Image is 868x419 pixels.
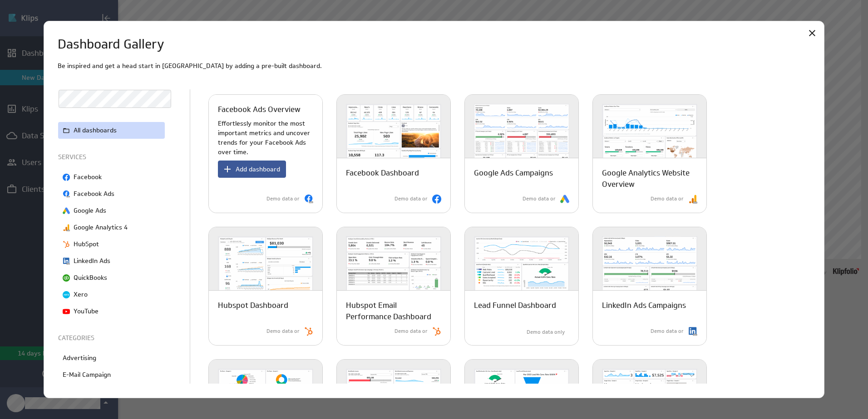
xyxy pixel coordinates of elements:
[218,119,313,157] p: Effortlessly monitor the most important metrics and uncover trends for your Facebook Ads over time.
[74,239,99,249] p: HubSpot
[58,152,167,162] p: SERVICES
[218,161,286,178] button: Add dashboard
[58,35,164,54] h1: Dashboard Gallery
[63,370,111,380] p: E-Mail Campaign
[266,327,300,335] p: Demo data or
[63,353,96,363] p: Advertising
[236,165,280,173] span: Add dashboard
[593,95,706,176] img: ga_website_overview-light-600x400.png
[74,273,107,283] p: QuickBooks
[63,241,70,248] img: image4788249492605619304.png
[266,195,300,203] p: Demo data or
[74,172,102,182] p: Facebook
[432,195,441,204] img: Facebook
[74,256,110,266] p: LinkedIn Ads
[395,327,428,335] p: Demo data or
[58,61,811,71] p: Be inspired and get a head start in [GEOGRAPHIC_DATA] by adding a pre-built dashboard.
[465,227,578,309] img: lead_funnel-light-600x400.png
[74,223,128,232] p: Google Analytics 4
[218,104,301,115] p: Facebook Ads Overview
[218,300,288,311] p: Hubspot Dashboard
[395,195,428,203] p: Demo data or
[63,190,70,198] img: image2754833655435752804.png
[304,327,313,336] img: HubSpot
[688,327,697,336] img: LinkedIn Ads
[74,206,106,215] p: Google Ads
[688,195,697,204] img: Google Analytics 4
[593,227,706,309] img: linkedin_ads_campaigns-light-600x400.png
[63,207,70,214] img: image8417636050194330799.png
[209,227,322,309] img: hubspot_dashboard-light-600x400.png
[560,195,569,204] img: Google Ads
[58,333,167,343] p: CATEGORIES
[474,167,553,179] p: Google Ads Campaigns
[74,189,114,199] p: Facebook Ads
[474,300,556,311] p: Lead Funnel Dashboard
[602,167,697,190] p: Google Analytics Website Overview
[63,258,70,265] img: image1858912082062294012.png
[74,307,99,316] p: YouTube
[465,95,578,176] img: google_ads_performance-light-600x400.png
[63,274,70,282] img: image5502353411254158712.png
[63,291,70,298] img: image3155776258136118639.png
[346,300,441,322] p: Hubspot Email Performance Dashboard
[63,308,70,315] img: image7114667537295097211.png
[651,195,684,203] p: Demo data or
[337,95,450,176] img: facebook_dashboard-light-600x400.png
[804,25,820,41] div: Close
[346,167,419,179] p: Facebook Dashboard
[337,227,450,309] img: hubspot-email-dashboard-light-600x400.png
[304,195,313,204] img: Facebook Ads
[527,328,565,336] p: Demo data only
[74,126,117,135] p: All dashboards
[432,327,441,336] img: HubSpot
[651,327,684,335] p: Demo data or
[63,224,70,231] img: image6502031566950861830.png
[602,300,686,311] p: LinkedIn Ads Campaigns
[74,290,88,299] p: Xero
[523,195,556,203] p: Demo data or
[63,174,70,181] img: image729517258887019810.png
